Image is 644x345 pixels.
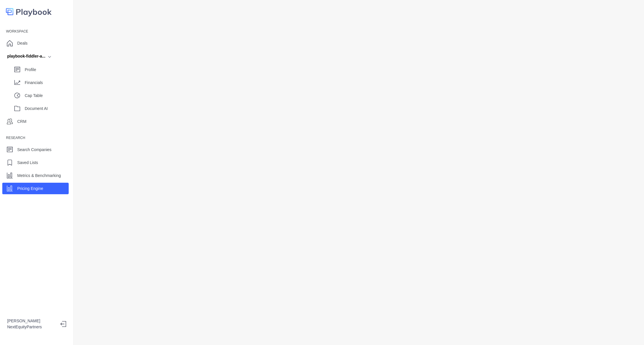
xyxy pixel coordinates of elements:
p: Deals [17,40,28,46]
p: CRM [17,119,26,125]
p: Profile [25,67,69,73]
div: playbook-fiddler-a... [7,53,45,59]
p: [PERSON_NAME] [7,318,56,324]
iframe: Pricing Engine [83,6,635,339]
p: NextEquityPartners [7,324,56,330]
img: logo-colored [6,6,52,18]
p: Metrics & Benchmarking [17,173,61,179]
p: Document AI [25,106,69,112]
p: Pricing Engine [17,186,43,192]
p: Saved Lists [17,160,38,166]
p: Financials [25,80,69,86]
p: Cap Table [25,93,69,99]
p: Search Companies [17,147,51,153]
